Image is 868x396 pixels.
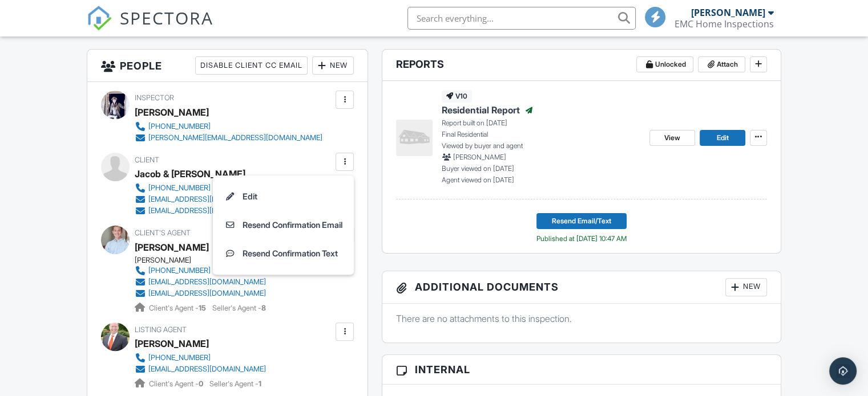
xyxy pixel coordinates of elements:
span: SPECTORA [120,6,213,30]
a: [EMAIL_ADDRESS][DOMAIN_NAME] [135,288,266,299]
span: Client's Agent - [149,304,208,312]
a: SPECTORA [87,15,213,39]
h3: People [87,50,368,82]
div: EMC Home Inspections [675,18,774,30]
input: Search everything... [407,7,636,30]
span: Client's Agent [135,228,191,237]
a: [PHONE_NUMBER] [135,121,322,132]
h3: Additional Documents [382,271,781,304]
img: The Best Home Inspection Software - Spectora [87,6,112,31]
div: New [312,56,354,75]
strong: 0 [199,379,203,388]
div: [EMAIL_ADDRESS][DOMAIN_NAME] [148,365,266,374]
div: Disable Client CC Email [195,56,308,75]
a: [EMAIL_ADDRESS][DOMAIN_NAME] [135,364,266,375]
div: [EMAIL_ADDRESS][DOMAIN_NAME] [148,195,266,204]
div: [PHONE_NUMBER] [148,353,211,362]
a: [PHONE_NUMBER] [135,352,266,364]
a: [PHONE_NUMBER] [135,182,266,194]
span: Client's Agent - [149,379,205,388]
div: [PERSON_NAME] [691,7,765,18]
a: [EMAIL_ADDRESS][DOMAIN_NAME] [135,276,266,288]
div: Open Intercom Messenger [829,357,857,385]
strong: 1 [259,379,261,388]
div: [PERSON_NAME] [135,104,209,121]
span: Listing Agent [135,325,187,334]
a: [PERSON_NAME] [135,239,209,256]
div: [PERSON_NAME][EMAIL_ADDRESS][DOMAIN_NAME] [148,133,322,142]
a: [EMAIL_ADDRESS][DOMAIN_NAME] [135,205,266,217]
a: Resend Confirmation Email [220,211,347,239]
a: [PHONE_NUMBER] [135,265,266,276]
h3: Internal [382,355,781,385]
div: [EMAIL_ADDRESS][DOMAIN_NAME] [148,277,266,287]
strong: 15 [199,304,206,312]
div: [EMAIL_ADDRESS][DOMAIN_NAME] [148,289,266,298]
strong: 8 [261,304,266,312]
div: New [725,278,767,296]
a: [EMAIL_ADDRESS][DOMAIN_NAME] [135,194,266,205]
a: Resend Confirmation Text [220,239,347,268]
div: [EMAIL_ADDRESS][DOMAIN_NAME] [148,206,266,215]
span: Seller's Agent - [212,304,266,312]
div: [PHONE_NUMBER] [148,183,211,193]
a: [PERSON_NAME] [135,335,209,352]
span: Seller's Agent - [209,379,261,388]
p: There are no attachments to this inspection. [396,312,767,325]
a: Edit [220,182,347,211]
div: [PHONE_NUMBER] [148,122,211,131]
span: Inspector [135,93,174,102]
a: [PERSON_NAME][EMAIL_ADDRESS][DOMAIN_NAME] [135,132,322,144]
div: [PHONE_NUMBER] [148,266,211,275]
div: [PERSON_NAME] [135,256,275,265]
div: Jacob & [PERSON_NAME] [135,165,245,182]
span: Client [135,156,159,164]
